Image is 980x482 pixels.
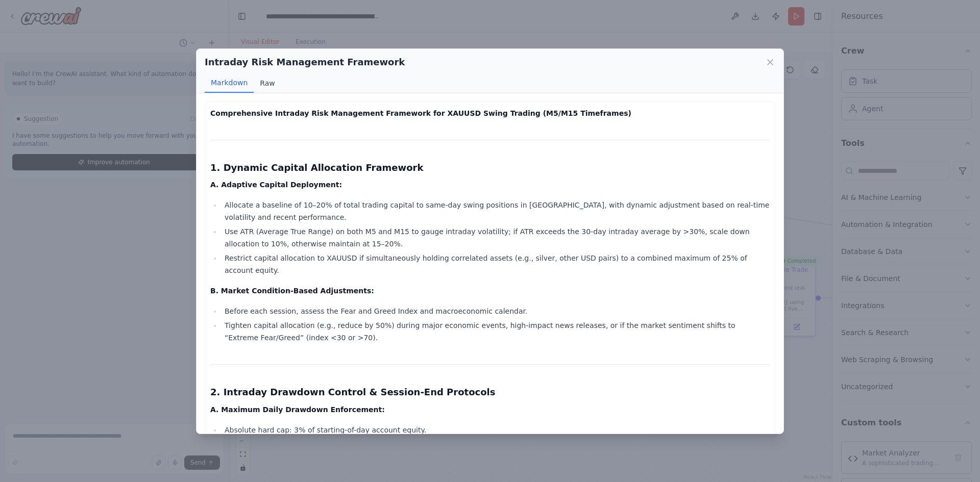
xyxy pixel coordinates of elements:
[210,405,385,414] strong: A. Maximum Daily Drawdown Enforcement:
[222,424,770,436] li: Absolute hard cap: 3% of starting-of-day account equity.
[254,73,281,93] button: Raw
[205,55,405,69] h2: Intraday Risk Management Framework
[222,252,770,276] li: Restrict capital allocation to XAUUSD if simultaneously holding correlated assets (e.g., silver, ...
[210,109,631,117] strong: Comprehensive Intraday Risk Management Framework for XAUUSD Swing Trading (M5/M15 Timeframes)
[205,73,254,93] button: Markdown
[210,385,770,399] h3: 2. Intraday Drawdown Control & Session-End Protocols
[222,225,770,250] li: Use ATR (Average True Range) on both M5 and M15 to gauge intraday volatility; if ATR exceeds the ...
[210,161,770,175] h3: 1. Dynamic Capital Allocation Framework
[210,287,374,295] strong: B. Market Condition-Based Adjustments:
[222,305,770,317] li: Before each session, assess the Fear and Greed Index and macroeconomic calendar.
[222,319,770,344] li: Tighten capital allocation (e.g., reduce by 50%) during major economic events, high-impact news r...
[222,199,770,223] li: Allocate a baseline of 10–20% of total trading capital to same-day swing positions in [GEOGRAPHIC...
[210,181,342,189] strong: A. Adaptive Capital Deployment:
